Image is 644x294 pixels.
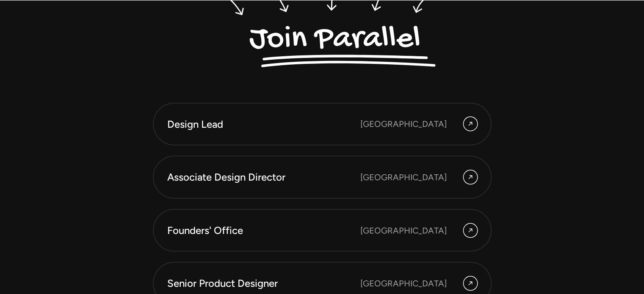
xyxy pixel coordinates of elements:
[167,223,360,238] div: Founders' Office
[153,156,492,199] a: Associate Design Director [GEOGRAPHIC_DATA]
[153,209,492,252] a: Founders' Office [GEOGRAPHIC_DATA]
[360,277,447,290] div: [GEOGRAPHIC_DATA]
[360,171,447,184] div: [GEOGRAPHIC_DATA]
[153,103,492,146] a: Design Lead [GEOGRAPHIC_DATA]
[167,117,360,132] div: Design Lead
[360,118,447,130] div: [GEOGRAPHIC_DATA]
[360,224,447,237] div: [GEOGRAPHIC_DATA]
[167,276,360,291] div: Senior Product Designer
[167,170,360,184] div: Associate Design Director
